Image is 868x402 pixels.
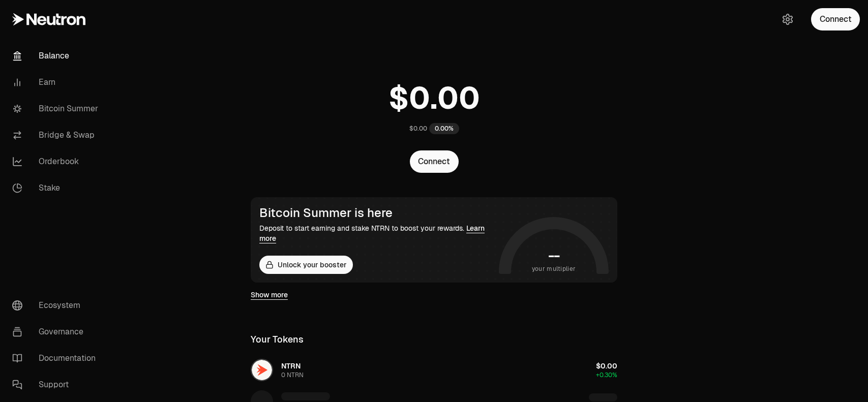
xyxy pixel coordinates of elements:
[4,148,110,175] a: Orderbook
[4,122,110,148] a: Bridge & Swap
[409,125,427,133] div: $0.00
[4,175,110,201] a: Stake
[251,332,304,347] div: Your Tokens
[251,290,288,300] a: Show more
[4,345,110,372] a: Documentation
[532,264,576,274] span: your multiplier
[4,69,110,96] a: Earn
[259,223,495,243] div: Deposit to start earning and stake NTRN to boost your rewards.
[548,248,560,264] h1: --
[4,43,110,69] a: Balance
[410,150,459,173] button: Connect
[429,123,459,134] div: 0.00%
[4,292,110,319] a: Ecosystem
[4,319,110,345] a: Governance
[259,256,353,274] button: Unlock your booster
[811,8,860,30] button: Connect
[259,206,495,220] div: Bitcoin Summer is here
[4,372,110,398] a: Support
[4,96,110,122] a: Bitcoin Summer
